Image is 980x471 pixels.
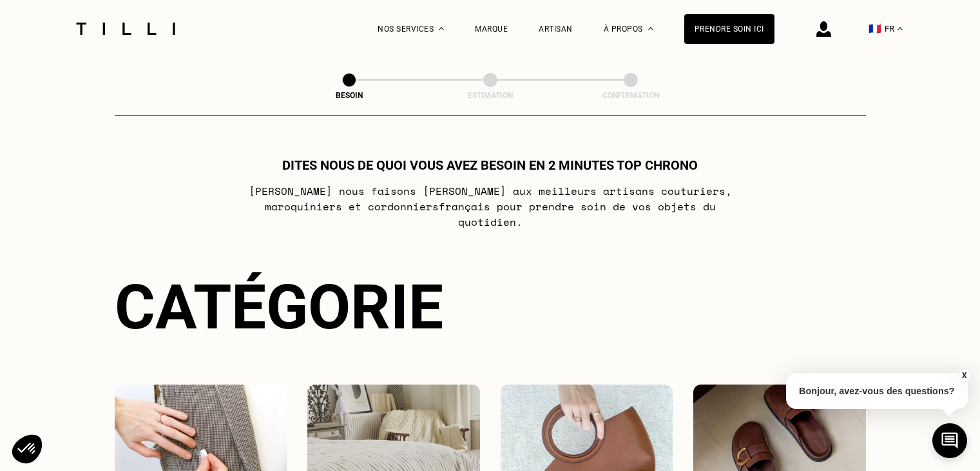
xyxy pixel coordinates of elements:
[235,183,745,230] p: [PERSON_NAME] nous faisons [PERSON_NAME] aux meilleurs artisans couturiers , maroquiniers et cord...
[957,368,970,383] button: X
[566,91,695,100] div: Confirmation
[439,27,444,30] img: Menu déroulant
[285,91,414,100] div: Besoin
[72,23,180,35] img: Logo du service de couturière Tilli
[115,271,866,343] div: Catégorie
[539,25,573,34] a: Artisan
[898,27,903,30] img: menu déroulant
[282,157,698,173] h1: Dites nous de quoi vous avez besoin en 2 minutes top chrono
[426,91,555,100] div: Estimation
[869,23,881,35] span: 🇫🇷
[684,14,774,44] a: Prendre soin ici
[786,373,968,409] p: Bonjour, avez-vous des questions?
[475,25,508,34] a: Marque
[648,27,653,30] img: Menu déroulant à propos
[816,21,831,37] img: icône connexion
